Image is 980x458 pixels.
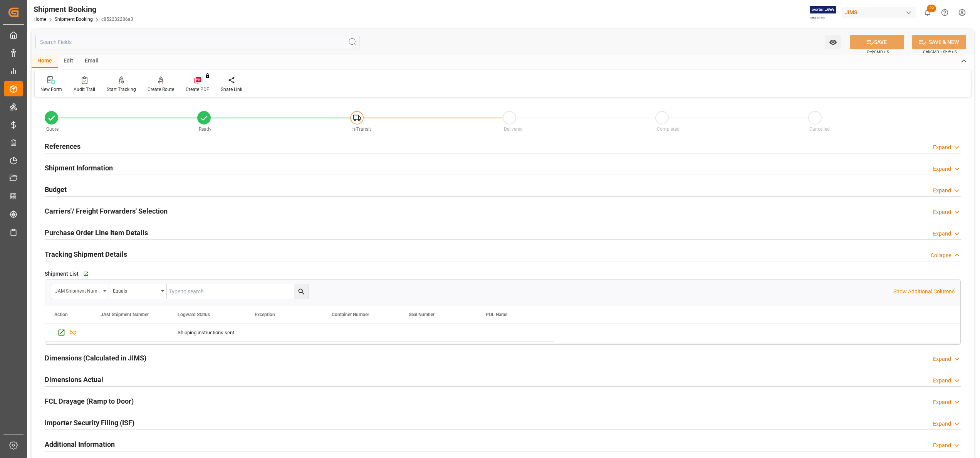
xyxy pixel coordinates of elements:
[34,3,133,15] div: Shipment Booking
[45,227,148,238] h2: Purchase Order Line Item Details
[107,86,136,93] div: Start Tracking
[255,312,275,317] span: Exception
[912,35,966,49] button: SAVE & NEW
[45,206,168,216] h2: Carriers'/ Freight Forwarders' Selection
[45,396,134,406] h2: FCL Drayage (Ramp to Door)
[167,284,309,299] input: Type to search
[842,7,916,18] div: JIMS
[45,439,115,450] h2: Additional Information
[91,323,554,342] div: Press SPACE to select this row.
[933,398,951,406] div: Expand
[923,49,957,55] span: Ctrl/CMD + Shift + S
[45,270,79,278] span: Shipment List
[933,165,951,173] div: Expand
[933,377,951,385] div: Expand
[109,284,167,299] button: open menu
[933,441,951,450] div: Expand
[51,284,109,299] button: open menu
[933,208,951,216] div: Expand
[867,49,889,55] span: Ctrl/CMD + S
[409,312,435,317] span: Seal Number
[294,284,309,299] button: search button
[933,230,951,238] div: Expand
[332,312,369,317] span: Container Number
[46,126,59,132] span: Quote
[825,35,841,49] button: open menu
[45,418,134,428] h2: Importer Security Filing (ISF)
[55,286,101,295] div: JAM Shipment Number
[933,355,951,363] div: Expand
[40,86,62,93] div: New Form
[45,141,81,152] h2: References
[148,86,174,93] div: Create Route
[45,353,146,363] h2: Dimensions (Calculated in JIMS)
[486,312,507,317] span: POL Name
[45,323,91,342] div: Press SPACE to select this row.
[351,126,371,132] span: In-Transit
[504,126,523,132] span: Delivered
[79,55,104,68] div: Email
[101,312,149,317] span: JAM Shipment Number
[45,249,127,259] h2: Tracking Shipment Details
[199,126,211,132] span: Ready
[927,5,936,12] span: 29
[178,312,210,317] span: Logward Status
[933,187,951,195] div: Expand
[34,17,46,22] a: Home
[178,324,236,342] div: Shipping instructions sent
[45,374,103,385] h2: Dimensions Actual
[221,86,242,93] div: Share Link
[936,4,953,21] button: Help Center
[74,86,95,93] div: Audit Trail
[113,286,158,295] div: Equals
[45,184,67,195] h2: Budget
[55,17,93,22] a: Shipment Booking
[810,6,836,19] img: Exertis%20JAM%20-%20Email%20Logo.jpg_1722504956.jpg
[931,251,951,259] div: Collapse
[45,163,113,173] h2: Shipment Information
[850,35,904,49] button: SAVE
[933,420,951,428] div: Expand
[809,126,830,132] span: Cancelled
[657,126,680,132] span: Completed
[919,4,936,21] button: show 29 new notifications
[35,35,359,49] input: Search Fields
[893,288,955,296] p: Show Additional Columns
[58,55,79,68] div: Edit
[933,143,951,152] div: Expand
[842,5,919,20] button: JIMS
[32,55,58,68] div: Home
[54,312,68,317] div: Action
